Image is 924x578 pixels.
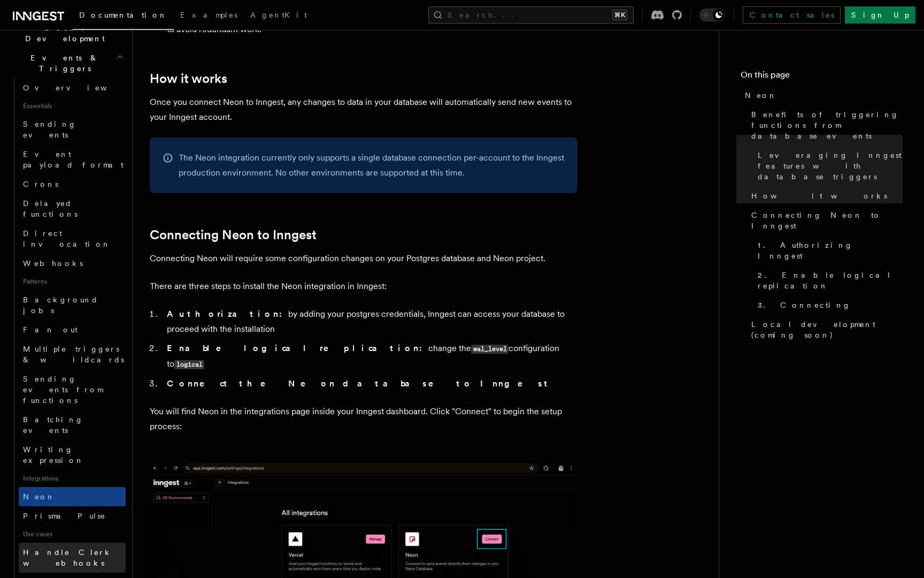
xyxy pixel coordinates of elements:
[9,52,117,74] span: Events & Triggers
[741,86,903,105] a: Neon
[167,343,428,353] strong: Enable logical replication:
[19,290,126,320] a: Background jobs
[19,543,126,573] a: Handle Clerk webhooks
[753,265,903,295] a: 2. Enable logical replication
[23,150,124,169] span: Event payload format
[23,445,84,465] span: Writing expression
[753,295,903,315] a: 3. Connecting
[150,404,577,434] p: You will find Neon in the integrations page inside your Inngest dashboard. Click "Connect" to beg...
[751,109,903,141] span: Benefits of triggering functions from database events
[23,548,112,567] span: Handle Clerk webhooks
[19,320,126,339] a: Fan out
[741,69,903,86] h4: On this page
[23,512,106,520] span: Prisma Pulse
[150,227,317,242] a: Connecting Neon to Inngest
[19,115,126,144] a: Sending events
[23,180,58,188] span: Crons
[23,259,83,268] span: Webhooks
[150,95,577,125] p: Once you connect Neon to Inngest, any changes to data in your database will automatically send ne...
[758,150,903,182] span: Leveraging Inngest features with database triggers
[753,146,903,186] a: Leveraging Inngest features with database triggers
[747,186,903,206] a: How it works
[167,309,288,319] strong: Authorization:
[164,307,577,337] li: by adding your postgres credentials, Inngest can access your database to proceed with the install...
[428,6,634,24] button: Search...⌘K
[23,492,55,501] span: Neon
[19,506,126,526] a: Prisma Pulse
[612,10,627,20] kbd: ⌘K
[164,341,577,372] li: change the configuration to
[758,240,903,261] span: 1. Authorizing Inngest
[19,410,126,440] a: Batching events
[845,6,915,24] a: Sign Up
[150,71,227,86] a: How it works
[23,199,78,218] span: Delayed functions
[751,319,903,340] span: Local development (coming soon)
[758,270,903,291] span: 2. Enable logical replication
[743,6,841,24] a: Contact sales
[471,345,509,354] code: wal_level
[250,11,307,19] span: AgentKit
[244,3,313,29] a: AgentKit
[747,206,903,235] a: Connecting Neon to Inngest
[19,339,126,369] a: Multiple triggers & wildcards
[19,144,126,174] a: Event payload format
[9,48,126,78] button: Events & Triggers
[19,470,126,487] span: Integrations
[19,224,126,254] a: Direct invocation
[19,526,126,543] span: Use cases
[23,83,133,92] span: Overview
[23,295,98,315] span: Background jobs
[73,3,174,30] a: Documentation
[179,150,565,180] p: The Neon integration currently only supports a single database connection per-account to the Inng...
[19,369,126,410] a: Sending events from functions
[19,78,126,97] a: Overview
[19,97,126,115] span: Essentials
[19,487,126,506] a: Neon
[150,251,577,266] p: Connecting Neon will require some configuration changes on your Postgres database and Neon project.
[23,325,78,334] span: Fan out
[19,174,126,194] a: Crons
[745,90,777,101] span: Neon
[23,120,76,139] span: Sending events
[19,194,126,224] a: Delayed functions
[174,360,204,369] code: logical
[174,3,244,29] a: Examples
[23,375,103,405] span: Sending events from functions
[751,191,887,201] span: How it works
[751,210,903,231] span: Connecting Neon to Inngest
[23,229,111,248] span: Direct invocation
[180,11,237,19] span: Examples
[9,18,126,48] button: Local Development
[747,315,903,345] a: Local development (coming soon)
[19,254,126,273] a: Webhooks
[79,11,167,19] span: Documentation
[753,235,903,265] a: 1. Authorizing Inngest
[9,22,117,44] span: Local Development
[23,415,83,435] span: Batching events
[150,279,577,294] p: There are three steps to install the Neon integration in Inngest:
[747,105,903,146] a: Benefits of triggering functions from database events
[19,273,126,290] span: Patterns
[23,345,124,364] span: Multiple triggers & wildcards
[699,9,725,21] button: Toggle dark mode
[19,440,126,470] a: Writing expression
[758,300,851,310] span: 3. Connecting
[167,378,552,389] strong: Connect the Neon database to Inngest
